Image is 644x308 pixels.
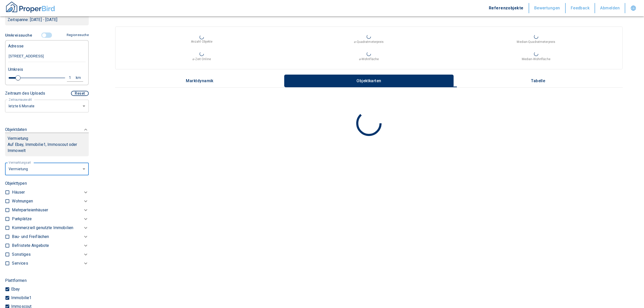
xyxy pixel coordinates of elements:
p: ⌀-Zeit Online [192,57,211,61]
p: Bau- und Freiflächen [12,234,49,240]
p: Immobilie1 [10,296,32,300]
p: Mehrparteienhäuser [12,207,48,213]
p: Parkplätze [12,216,32,222]
p: Befristete Angebote [12,243,49,249]
button: Bewertungen [529,3,566,13]
p: Zeitspanne: [DATE] - [DATE] [8,17,86,23]
p: Ebay [10,287,20,291]
button: Abmelden [595,3,625,13]
button: 1km [67,74,83,82]
p: Vermietung [8,135,28,142]
button: Umkreissuche [5,30,34,40]
input: Adresse ändern [8,50,86,62]
p: Kommerziell genutzte Immobilien [12,225,73,231]
button: Referenzobjekte [484,3,529,13]
p: Anzahl Objekte [191,39,213,44]
p: Objekttypen [5,180,89,186]
img: ProperBird Logo and Home Button [5,1,56,13]
div: Wohnungen [12,197,89,206]
p: ⌀-Wohnfläche [359,57,379,61]
button: Regionssuche [65,31,89,40]
p: Adresse [8,43,24,49]
p: Marktdynamik [186,79,213,83]
p: Zeitraum des Uploads [5,90,45,96]
p: Auf Ebay, Immobilie1, Immoscout oder Immowelt [8,142,86,154]
div: letzte 6 Monate [5,162,89,176]
div: ObjektdatenVermietungAuf Ebay, Immobilie1, Immoscout oder Immowelt [5,122,89,161]
div: 1 [68,75,77,81]
p: Objektdaten [5,127,27,133]
div: Sonstiges [12,250,89,259]
p: Umkreis [8,66,23,73]
div: Befristete Angebote [12,241,89,250]
p: Wohnungen [12,198,33,204]
p: Objektkarten [356,79,382,83]
div: Kommerziell genutzte Immobilien [12,224,89,232]
div: letzte 6 Monate [5,99,89,113]
div: Parkplätze [12,215,89,224]
p: Median-Wohnfläche [522,57,550,61]
p: Häuser [12,189,25,195]
button: ProperBird Logo and Home Button [5,1,56,15]
div: Services [12,259,89,268]
button: Reset [71,91,89,96]
button: Feedback [566,3,595,13]
div: Mehrparteienhäuser [12,206,89,215]
div: Bau- und Freiflächen [12,232,89,241]
p: Median-Quadratmeterpreis [517,40,555,44]
p: Services [12,260,28,266]
p: Tabelle [525,79,551,83]
p: ⌀-Quadratmeterpreis [354,40,384,44]
div: Häuser [12,188,89,197]
div: km [77,75,82,81]
p: Sonstiges [12,251,30,258]
div: wrapped label tabs example [115,75,623,87]
p: Plattformen [5,278,27,284]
